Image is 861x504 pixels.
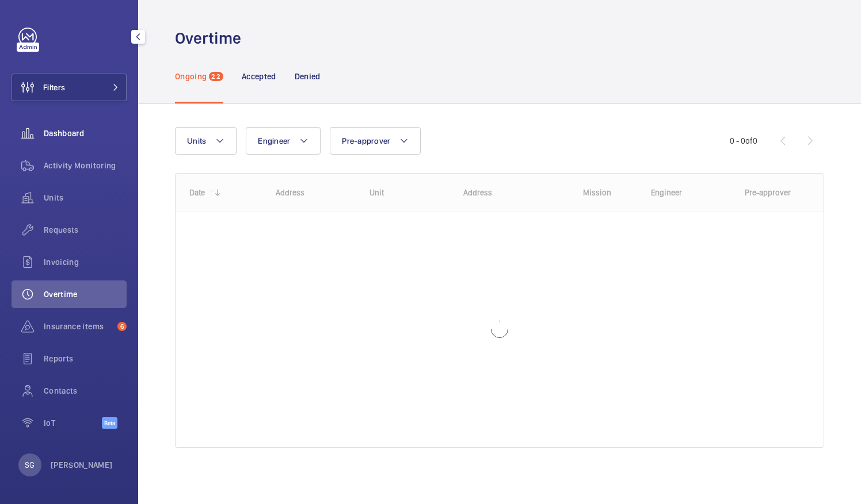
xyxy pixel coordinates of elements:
[730,137,757,145] span: 0 - 0 0
[44,224,127,236] span: Requests
[246,127,321,155] button: Engineer
[187,136,206,145] span: Units
[12,74,127,101] button: Filters
[175,28,248,49] h1: Overtime
[117,322,127,331] span: 6
[44,288,127,300] span: Overtime
[342,136,390,145] span: Pre-approver
[44,385,127,397] span: Contacts
[745,136,753,145] span: of
[44,353,127,364] span: Reports
[175,71,207,82] p: Ongoing
[209,72,223,81] span: 22
[44,128,127,139] span: Dashboard
[43,82,65,93] span: Filters
[295,71,321,82] p: Denied
[25,459,35,471] p: SG
[44,160,127,171] span: Activity Monitoring
[102,417,117,429] span: Beta
[44,321,113,332] span: Insurance items
[242,71,276,82] p: Accepted
[258,136,290,145] span: Engineer
[44,192,127,203] span: Units
[44,256,127,268] span: Invoicing
[330,127,421,155] button: Pre-approver
[175,127,237,155] button: Units
[51,459,113,471] p: [PERSON_NAME]
[44,417,102,429] span: IoT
